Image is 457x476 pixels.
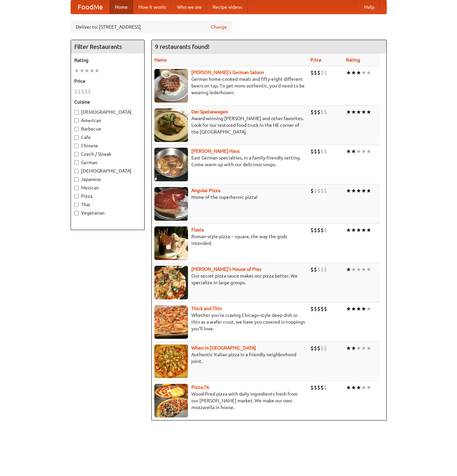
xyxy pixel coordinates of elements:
li: ★ [361,69,366,76]
h5: Rating [74,57,141,64]
li: ★ [366,384,371,391]
label: Cafe [74,134,141,141]
label: [DEMOGRAPHIC_DATA] [74,109,141,115]
input: Czech / Slovak [74,152,79,156]
li: ★ [346,384,351,391]
li: ★ [89,67,94,74]
li: ★ [361,266,366,273]
li: $ [324,266,327,273]
img: luigis.jpg [154,266,188,299]
a: Angular Pizza [191,188,220,193]
p: Home of the superheroic pizza! [154,194,305,200]
li: ★ [351,187,356,194]
li: $ [320,384,324,391]
a: [PERSON_NAME]'s House of Pies [191,266,261,272]
li: ★ [346,108,351,116]
input: Vegetarian [74,211,79,215]
li: $ [314,344,317,352]
a: Flavia [191,227,204,232]
li: $ [317,187,320,194]
li: ★ [346,148,351,155]
label: Chinese [74,142,141,149]
li: $ [324,108,327,116]
li: ★ [361,187,366,194]
a: Recipe videos [207,0,247,14]
a: Pizza 76 [191,385,209,390]
li: ★ [94,67,100,74]
li: ★ [361,344,366,352]
label: Barbecue [74,125,141,132]
a: How it works [133,0,172,14]
li: $ [317,69,320,76]
li: ★ [356,69,361,76]
h5: Cuisine [74,99,141,105]
li: ★ [356,108,361,116]
li: ★ [351,344,356,352]
p: Wood-fired pizza with daily ingredients fresh from our [PERSON_NAME] market. We make our own mozz... [154,391,305,411]
input: [DEMOGRAPHIC_DATA] [74,169,79,173]
p: German home-cooked meals and fifty-eight different beers on tap. To get more authentic, you'd nee... [154,76,305,96]
a: Name [154,57,167,63]
li: ★ [366,344,371,352]
li: $ [81,88,84,95]
li: ★ [361,384,366,391]
ng-pluralize: 9 restaurants found! [155,43,210,50]
li: ★ [356,344,361,352]
li: $ [320,266,324,273]
li: $ [314,69,317,76]
a: [PERSON_NAME]'s German Saloon [191,70,264,75]
li: $ [310,226,314,234]
li: ★ [346,187,351,194]
a: Help [359,0,380,14]
li: ★ [361,108,366,116]
li: $ [320,187,324,194]
li: $ [317,384,320,391]
a: Rating [346,57,360,63]
a: Der Speisewagen [191,109,228,114]
li: ★ [356,384,361,391]
li: ★ [74,67,79,74]
li: $ [320,69,324,76]
b: [PERSON_NAME] Haus [191,148,240,154]
label: Thai [74,201,141,208]
label: German [74,159,141,166]
b: When in [GEOGRAPHIC_DATA] [191,345,256,351]
li: $ [320,148,324,155]
li: $ [310,148,314,155]
p: Whether you're craving Chicago-style deep dish or thin as a wafer crust, we have you covered in t... [154,312,305,332]
li: $ [310,305,314,313]
li: ★ [356,226,361,234]
img: wheninrome.jpg [154,344,188,378]
a: Thick and Thin [191,306,222,311]
li: $ [317,226,320,234]
input: American [74,118,79,123]
li: $ [317,148,320,155]
li: $ [314,187,317,194]
li: ★ [356,187,361,194]
li: ★ [356,305,361,313]
a: FoodMe [71,0,110,14]
img: speisewagen.jpg [154,108,188,142]
li: $ [310,69,314,76]
li: ★ [351,384,356,391]
a: Price [310,57,321,63]
img: pizza76.jpg [154,384,188,417]
input: Japanese [74,177,79,182]
li: ★ [351,69,356,76]
img: angular.jpg [154,187,188,221]
li: $ [314,266,317,273]
input: Thai [74,203,79,207]
input: Pizza [74,194,79,198]
li: $ [324,148,327,155]
li: $ [317,305,320,313]
li: ★ [351,305,356,313]
li: $ [324,384,327,391]
li: ★ [366,108,371,116]
li: $ [320,305,324,313]
li: ★ [346,305,351,313]
input: German [74,160,79,165]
